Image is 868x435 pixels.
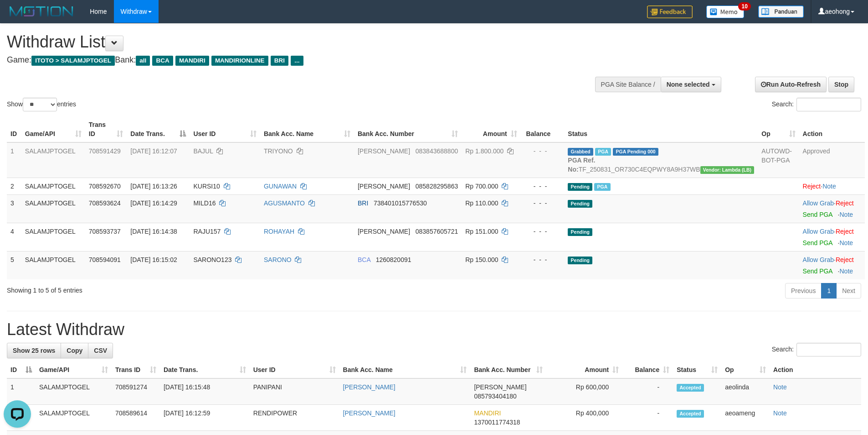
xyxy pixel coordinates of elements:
[13,347,55,354] span: Show 25 rows
[88,343,113,358] a: CSV
[770,362,861,378] th: Action
[23,98,57,111] select: Showentries
[803,211,832,218] a: Send PGA
[840,211,853,218] a: Note
[160,362,250,378] th: Date Trans.: activate to sort column ascending
[758,142,799,178] td: AUTOWD-BOT-PGA
[772,343,861,356] label: Search:
[127,116,190,142] th: Date Trans.: activate to sort column descending
[796,343,861,356] input: Search:
[130,183,177,190] span: [DATE] 16:13:26
[89,147,121,155] span: 708591429
[803,199,834,207] a: Allow Grab
[89,183,121,190] span: 708592670
[836,199,854,207] a: Reject
[130,228,177,235] span: [DATE] 16:14:38
[291,56,303,66] span: ...
[595,77,661,92] div: PGA Site Balance /
[803,256,836,263] span: ·
[7,142,21,178] td: 1
[568,200,592,208] span: Pending
[193,147,213,155] span: BAJUL
[211,56,268,66] span: MANDIRIONLINE
[7,362,36,378] th: ID: activate to sort column descending
[67,347,82,354] span: Copy
[7,5,76,18] img: MOTION_logo.png
[772,98,861,111] label: Search:
[840,267,853,275] a: Note
[799,116,865,142] th: Action
[803,256,834,263] a: Allow Grab
[85,116,127,142] th: Trans ID: activate to sort column ascending
[721,378,770,405] td: aeolinda
[7,251,21,279] td: 5
[524,227,561,236] div: - - -
[667,81,710,88] span: None selected
[803,199,836,207] span: ·
[755,77,827,92] a: Run Auto-Refresh
[7,116,21,142] th: ID
[21,178,85,194] td: SALAMJPTOGEL
[61,343,88,358] a: Copy
[416,183,458,190] span: Copy 085828295863 to clipboard
[21,142,85,178] td: SALAMJPTOGEL
[470,362,546,378] th: Bank Acc. Number: activate to sort column ascending
[546,405,622,431] td: Rp 400,000
[193,199,216,207] span: MILD16
[416,147,458,155] span: Copy 083843688800 to clipboard
[796,98,861,111] input: Search:
[250,405,339,431] td: RENDIPOWER
[160,378,250,405] td: [DATE] 16:15:48
[613,148,658,156] span: PGA Pending
[264,256,292,263] a: SARONO
[785,283,822,299] a: Previous
[828,77,854,92] a: Stop
[343,383,395,391] a: [PERSON_NAME]
[568,257,592,264] span: Pending
[89,228,121,235] span: 708593737
[416,228,458,235] span: Copy 083857605721 to clipboard
[250,378,339,405] td: PANIPANI
[21,116,85,142] th: Game/API: activate to sort column ascending
[564,142,758,178] td: TF_250831_OR730C4EQPWY8A9H37WB
[175,56,209,66] span: MANDIRI
[803,239,832,246] a: Send PGA
[376,256,411,263] span: Copy 1260820091 to clipboard
[7,178,21,194] td: 2
[521,116,565,142] th: Balance
[799,194,865,223] td: ·
[568,228,592,236] span: Pending
[677,410,704,418] span: Accepted
[358,199,368,207] span: BRI
[568,157,595,173] b: PGA Ref. No:
[465,199,498,207] span: Rp 110.000
[836,228,854,235] a: Reject
[568,148,593,156] span: Grabbed
[465,228,498,235] span: Rp 151.000
[7,378,36,405] td: 1
[465,256,498,263] span: Rp 150.000
[524,182,561,191] div: - - -
[343,409,395,417] a: [PERSON_NAME]
[190,116,260,142] th: User ID: activate to sort column ascending
[112,378,160,405] td: 708591274
[758,5,804,18] img: panduan.png
[622,362,673,378] th: Balance: activate to sort column ascending
[193,256,231,263] span: SARONO123
[546,362,622,378] th: Amount: activate to sort column ascending
[465,147,503,155] span: Rp 1.800.000
[36,362,112,378] th: Game/API: activate to sort column ascending
[803,183,821,190] a: Reject
[799,178,865,194] td: ·
[738,2,750,10] span: 10
[7,282,355,295] div: Showing 1 to 5 of 5 entries
[524,147,561,156] div: - - -
[7,56,570,65] h4: Game: Bank:
[358,147,410,155] span: [PERSON_NAME]
[152,56,173,66] span: BCA
[836,256,854,263] a: Reject
[260,116,354,142] th: Bank Acc. Name: activate to sort column ascending
[264,228,294,235] a: ROHAYAH
[474,383,526,391] span: [PERSON_NAME]
[673,362,721,378] th: Status: activate to sort column ascending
